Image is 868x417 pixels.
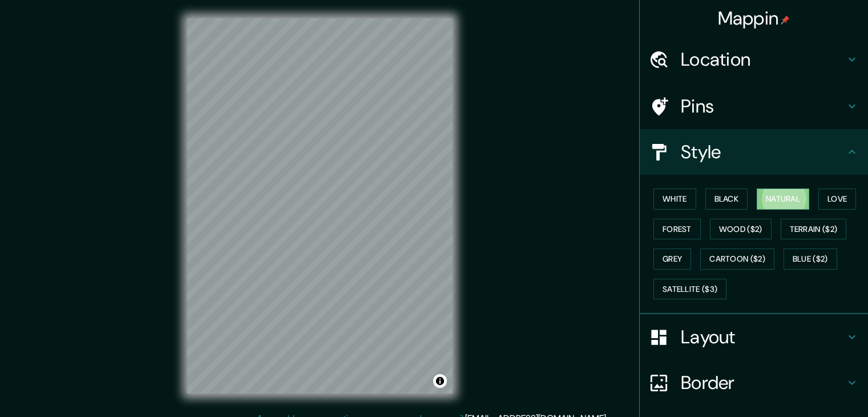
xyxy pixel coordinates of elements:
[705,189,748,210] button: Black
[653,248,691,270] button: Grey
[653,279,726,300] button: Satellite ($3)
[187,18,453,394] canvas: Map
[784,248,837,270] button: Blue ($2)
[640,360,868,406] div: Border
[640,314,868,360] div: Layout
[818,189,856,210] button: Love
[681,371,845,394] h4: Border
[681,48,845,71] h4: Location
[433,374,447,388] button: Toggle attribution
[766,372,855,404] iframe: Help widget launcher
[640,129,868,175] div: Style
[653,189,696,210] button: White
[757,189,809,210] button: Natural
[781,219,847,240] button: Terrain ($2)
[653,219,701,240] button: Forest
[781,15,790,25] img: pin-icon.png
[710,219,772,240] button: Wood ($2)
[681,95,845,118] h4: Pins
[640,83,868,129] div: Pins
[681,326,845,348] h4: Layout
[640,37,868,82] div: Location
[718,7,790,30] h4: Mappin
[700,248,774,270] button: Cartoon ($2)
[681,141,845,163] h4: Style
